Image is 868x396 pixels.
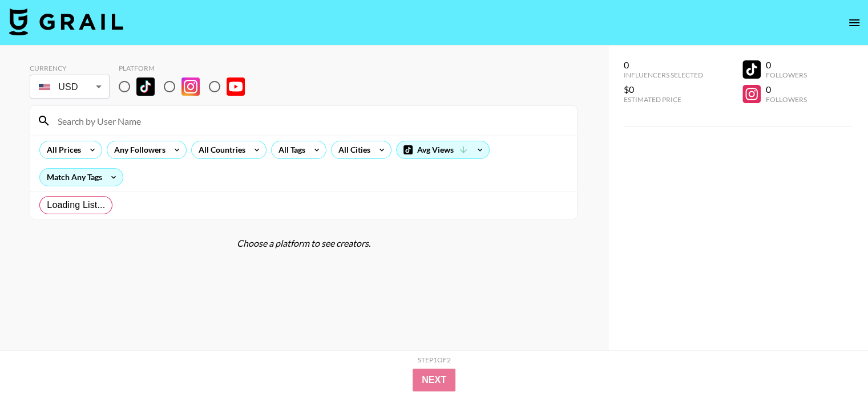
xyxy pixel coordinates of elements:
div: Match Any Tags [40,169,123,186]
div: All Tags [272,141,308,158]
div: Estimated Price [624,95,703,104]
span: Loading List... [47,198,105,212]
div: 0 [765,59,806,71]
button: open drawer [843,11,866,34]
div: All Cities [332,141,373,158]
div: Avg Views [397,141,489,158]
div: Currency [30,64,110,72]
div: All Prices [40,141,83,158]
div: Any Followers [107,141,168,158]
div: $0 [624,84,703,95]
img: TikTok [136,77,155,96]
div: All Countries [192,141,248,158]
div: 0 [765,84,806,95]
div: Platform [119,64,254,72]
div: USD [32,77,107,97]
div: Choose a platform to see creators. [30,238,578,249]
div: Followers [765,71,806,79]
input: Search by User Name [51,112,570,130]
div: 0 [624,59,703,71]
button: Next [413,369,455,391]
div: Influencers Selected [624,71,703,79]
img: YouTube [227,77,245,96]
div: Step 1 of 2 [418,356,451,364]
img: Instagram [181,77,200,96]
div: Followers [765,95,806,104]
img: Grail Talent [9,8,123,35]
